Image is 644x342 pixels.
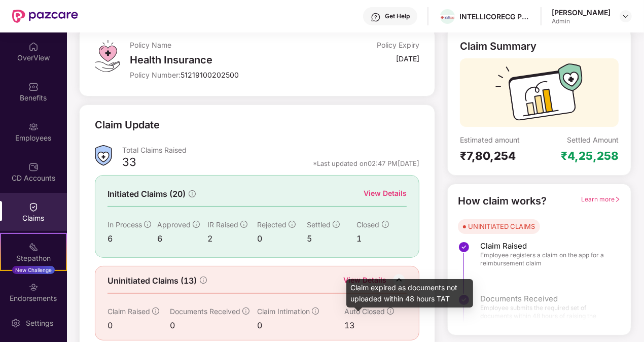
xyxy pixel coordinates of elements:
span: info-circle [240,221,247,228]
span: info-circle [382,221,389,228]
div: *Last updated on 02:47 PM[DATE] [313,159,419,168]
span: Claim Raised [480,241,611,251]
img: svg+xml;base64,PHN2ZyBpZD0iSG9tZSIgeG1sbnM9Imh0dHA6Ly93d3cudzMub3JnLzIwMDAvc3ZnIiB3aWR0aD0iMjAiIG... [28,42,39,52]
span: In Process [108,220,142,229]
div: Policy Name [130,40,323,50]
img: svg+xml;base64,PHN2ZyBpZD0iQ2xhaW0iIHhtbG5zPSJodHRwOi8vd3d3LnczLm9yZy8yMDAwL3N2ZyIgd2lkdGg9IjIwIi... [28,202,39,212]
div: 0 [257,232,307,245]
span: Approved [157,220,191,229]
img: New Pazcare Logo [12,10,78,23]
div: 33 [122,155,136,172]
div: Settled Amount [567,135,619,145]
div: How claim works? [458,193,547,209]
img: svg+xml;base64,PHN2ZyB4bWxucz0iaHR0cDovL3d3dy53My5vcmcvMjAwMC9zdmciIHdpZHRoPSI0OS4zMiIgaGVpZ2h0PS... [95,40,120,72]
span: Uninitiated Claims (13) [108,275,197,287]
div: Admin [552,17,611,25]
div: 0 [108,319,170,332]
div: Claim Summary [460,40,536,52]
span: info-circle [242,307,249,315]
div: New Challenge [12,266,55,274]
img: svg+xml;base64,PHN2ZyBpZD0iU3RlcC1Eb25lLTMyeDMyIiB4bWxucz0iaHR0cDovL3d3dy53My5vcmcvMjAwMC9zdmciIH... [458,241,470,253]
div: ₹7,80,254 [460,149,540,163]
span: Initiated Claims (20) [108,188,186,200]
span: info-circle [144,221,151,228]
img: WhatsApp%20Image%202024-01-25%20at%2012.57.49%20PM.jpeg [440,15,455,19]
img: svg+xml;base64,PHN2ZyBpZD0iQmVuZWZpdHMiIHhtbG5zPSJodHRwOi8vd3d3LnczLm9yZy8yMDAwL3N2ZyIgd2lkdGg9Ij... [28,82,39,92]
span: Claim Intimation [257,307,310,316]
div: Settings [23,318,56,328]
span: info-circle [289,221,296,228]
div: Stepathon [1,253,66,263]
span: info-circle [193,221,200,228]
img: svg+xml;base64,PHN2ZyBpZD0iQ0RfQWNjb3VudHMiIGRhdGEtbmFtZT0iQ0QgQWNjb3VudHMiIHhtbG5zPSJodHRwOi8vd3... [28,162,39,172]
img: svg+xml;base64,PHN2ZyBpZD0iRW5kb3JzZW1lbnRzIiB4bWxucz0iaHR0cDovL3d3dy53My5vcmcvMjAwMC9zdmciIHdpZH... [28,282,39,292]
img: DownIcon [391,272,407,288]
span: IR Raised [207,220,238,229]
span: Settled [307,220,331,229]
div: Claim expired as documents not uploaded within 48 hours TAT [346,279,473,307]
div: 2 [207,232,257,245]
div: Estimated amount [460,135,540,145]
span: Auto Closed [344,307,385,316]
img: svg+xml;base64,PHN2ZyBpZD0iSGVscC0zMngzMiIgeG1sbnM9Imh0dHA6Ly93d3cudzMub3JnLzIwMDAvc3ZnIiB3aWR0aD... [371,12,381,22]
div: Policy Expiry [377,40,419,50]
div: View Details [364,188,407,199]
span: info-circle [200,277,207,284]
span: info-circle [333,221,340,228]
div: Total Claims Raised [122,145,419,155]
div: View Details [343,275,386,288]
div: Get Help [385,12,410,20]
span: Documents Received [170,307,240,316]
div: 6 [157,232,207,245]
div: UNINITIATED CLAIMS [468,221,535,231]
div: 1 [357,232,407,245]
img: svg+xml;base64,PHN2ZyBpZD0iRHJvcGRvd24tMzJ4MzIiIHhtbG5zPSJodHRwOi8vd3d3LnczLm9yZy8yMDAwL3N2ZyIgd2... [622,12,630,20]
img: svg+xml;base64,PHN2ZyBpZD0iU2V0dGluZy0yMHgyMCIgeG1sbnM9Imh0dHA6Ly93d3cudzMub3JnLzIwMDAvc3ZnIiB3aW... [11,318,21,328]
span: info-circle [152,307,159,315]
span: right [615,196,621,202]
img: ClaimsSummaryIcon [95,145,112,166]
div: 6 [108,232,157,245]
img: svg+xml;base64,PHN2ZyBpZD0iRW1wbG95ZWVzIiB4bWxucz0iaHR0cDovL3d3dy53My5vcmcvMjAwMC9zdmciIHdpZHRoPS... [28,122,39,132]
div: 13 [344,319,394,332]
div: Health Insurance [130,54,323,66]
div: ₹4,25,258 [561,149,619,163]
div: INTELLICORECG PRIVATE LIMITED [459,12,530,21]
div: [DATE] [396,54,419,63]
span: 51219100202500 [181,71,239,79]
div: Policy Number: [130,70,323,80]
div: [PERSON_NAME] [552,8,611,17]
span: Learn more [581,195,621,203]
img: svg+xml;base64,PHN2ZyB4bWxucz0iaHR0cDovL3d3dy53My5vcmcvMjAwMC9zdmciIHdpZHRoPSIyMSIgaGVpZ2h0PSIyMC... [28,242,39,252]
span: Claim Raised [108,307,150,316]
div: 0 [170,319,257,332]
div: Claim Update [95,117,160,133]
div: 0 [257,319,344,332]
span: Rejected [257,220,287,229]
span: Employee registers a claim on the app for a reimbursement claim [480,251,611,267]
span: info-circle [189,190,196,197]
span: info-circle [312,307,319,315]
span: Closed [357,220,380,229]
div: 5 [307,232,356,245]
img: svg+xml;base64,PHN2ZyB3aWR0aD0iMTcyIiBoZWlnaHQ9IjExMyIgdmlld0JveD0iMCAwIDE3MiAxMTMiIGZpbGw9Im5vbm... [495,63,583,127]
